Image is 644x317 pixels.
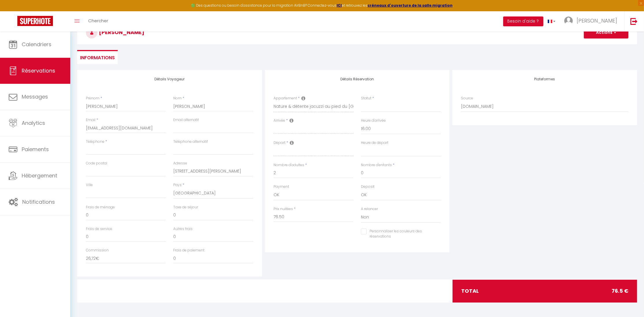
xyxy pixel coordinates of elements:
[274,118,285,123] label: Arrivée
[368,3,453,8] a: créneaux d'ouverture de la salle migration
[22,67,55,74] span: Réservations
[612,287,628,295] span: 76.5 €
[84,11,112,31] a: Chercher
[5,2,22,20] button: Ouvrir le widget de chat LiveChat
[17,16,53,26] img: Super Booking
[86,77,253,81] h4: Détails Voyageur
[503,16,543,26] button: Besoin d'aide ?
[361,206,378,212] label: A relancer
[274,77,441,81] h4: Détails Réservation
[361,118,386,123] label: Heure d'arrivée
[86,96,99,101] label: Prénom
[86,205,115,210] label: Frais de ménage
[86,161,107,166] label: Code postal
[173,96,182,101] label: Nom
[22,172,57,179] span: Hébergement
[173,139,208,144] label: Téléphone alternatif
[86,248,109,253] label: Commission
[86,117,95,123] label: Email
[337,3,342,8] a: ICI
[274,162,304,168] label: Nombre d'adultes
[560,11,624,31] a: ... [PERSON_NAME]
[361,96,371,101] label: Statut
[630,18,638,25] img: logout
[274,140,285,146] label: Départ
[274,184,289,190] label: Payment
[461,77,628,81] h4: Plateformes
[577,17,617,24] span: [PERSON_NAME]
[173,248,204,253] label: Frais de paiement
[361,184,374,190] label: Deposit
[22,119,45,127] span: Analytics
[361,162,392,168] label: Nombre d'enfants
[22,146,49,153] span: Paiements
[86,29,144,36] span: [PERSON_NAME]
[22,198,55,205] span: Notifications
[173,161,187,166] label: Adresse
[274,206,293,212] label: Prix nuitées
[173,182,182,188] label: Pays
[86,226,112,232] label: Frais de service
[584,27,628,38] button: Actions
[173,226,193,232] label: Autres frais
[88,18,108,24] span: Chercher
[564,16,573,25] img: ...
[274,96,297,101] label: Appartement
[461,96,473,101] label: Source
[86,139,104,144] label: Téléphone
[361,140,388,146] label: Heure de départ
[77,50,118,64] li: Informations
[22,93,48,100] span: Messages
[173,205,198,210] label: Taxe de séjour
[453,280,637,302] div: total
[22,41,51,48] span: Calendriers
[86,182,93,188] label: Ville
[173,117,199,123] label: Email alternatif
